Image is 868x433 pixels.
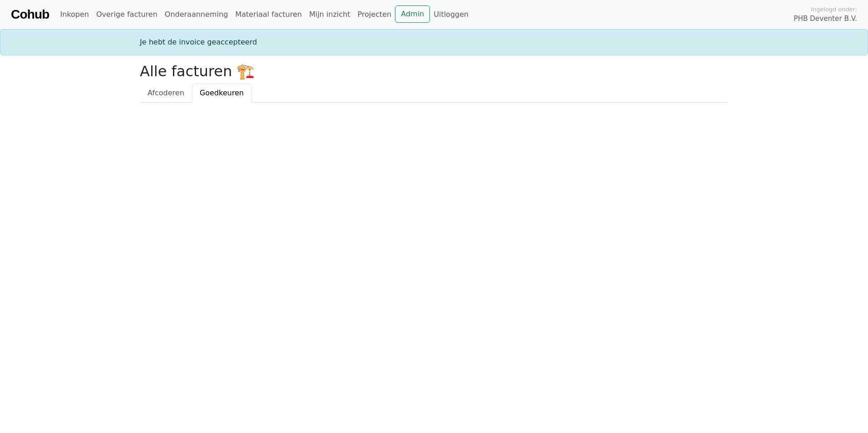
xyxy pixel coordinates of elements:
[140,84,192,103] a: Afcoderen
[161,5,232,24] a: Onderaanneming
[200,89,244,97] span: Goedkeuren
[794,14,857,24] span: PHB Deventer B.V.
[811,5,857,14] span: Ingelogd onder:
[395,5,430,23] a: Admin
[134,37,734,48] div: Je hebt de invoice geaccepteerd
[93,5,161,24] a: Overige facturen
[56,5,92,24] a: Inkopen
[354,5,395,24] a: Projecten
[11,4,49,25] a: Cohub
[140,63,728,80] h2: Alle facturen 🏗️
[232,5,306,24] a: Materiaal facturen
[306,5,354,24] a: Mijn inzicht
[148,89,184,97] span: Afcoderen
[430,5,472,24] a: Uitloggen
[192,84,252,103] a: Goedkeuren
